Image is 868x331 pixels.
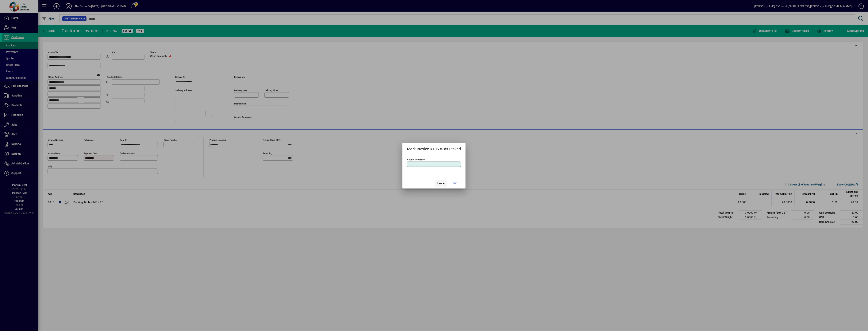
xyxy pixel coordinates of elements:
button: OK [449,180,461,187]
mat-label: Courier Reference [407,158,425,161]
span: OK [453,181,457,185]
button: Cancel [435,180,447,187]
span: Cancel [437,181,445,185]
h2: Mark Invoice #10695 as Picked [402,143,465,154]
